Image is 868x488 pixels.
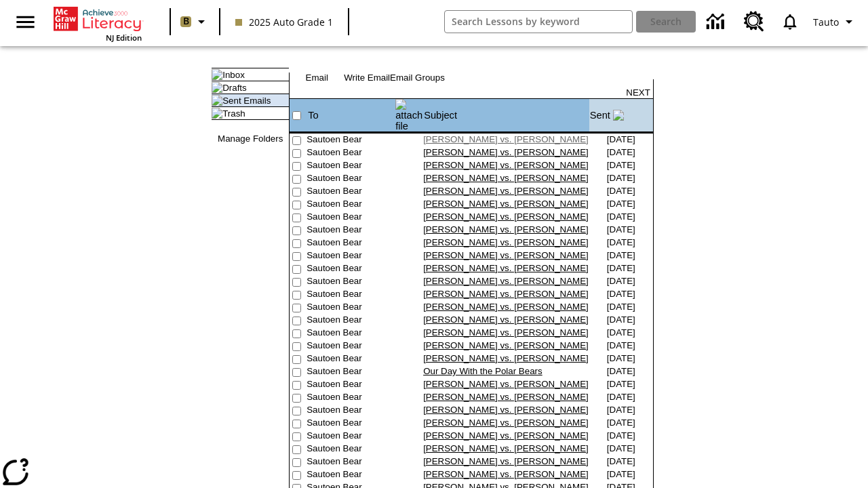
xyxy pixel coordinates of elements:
[54,4,142,43] div: Home
[445,11,632,33] input: search field
[218,134,283,144] a: Manage Folders
[307,289,395,302] td: Sautoen Bear
[175,9,215,34] button: Boost Class color is light brown. Change class color
[607,314,635,325] nobr: [DATE]
[423,224,589,235] a: [PERSON_NAME] vs. [PERSON_NAME]
[307,443,395,456] td: Sautoen Bear
[307,327,395,340] td: Sautoen Bear
[424,110,457,121] a: Subject
[423,456,589,466] a: [PERSON_NAME] vs. [PERSON_NAME]
[212,82,222,93] img: folder_icon.gif
[395,99,422,131] img: attach file
[607,147,635,157] nobr: [DATE]
[235,15,333,29] span: 2025 Auto Grade 1
[423,199,589,209] a: [PERSON_NAME] vs. [PERSON_NAME]
[698,3,736,41] a: Data Center
[423,314,589,325] a: [PERSON_NAME] vs. [PERSON_NAME]
[423,289,589,299] a: [PERSON_NAME] vs. [PERSON_NAME]
[306,73,328,83] a: Email
[307,353,395,366] td: Sautoen Bear
[423,469,589,479] a: [PERSON_NAME] vs. [PERSON_NAME]
[423,405,589,415] a: [PERSON_NAME] vs. [PERSON_NAME]
[736,3,772,40] a: Resource Center, Will open in new tab
[307,211,395,224] td: Sautoen Bear
[307,276,395,289] td: Sautoen Bear
[307,160,395,173] td: Sautoen Bear
[307,456,395,469] td: Sautoen Bear
[222,70,245,80] a: Inbox
[307,366,395,379] td: Sautoen Bear
[607,469,635,479] nobr: [DATE]
[423,250,589,260] a: [PERSON_NAME] vs. [PERSON_NAME]
[307,147,395,160] td: Sautoen Bear
[222,108,245,119] a: Trash
[772,4,808,39] a: Notifications
[307,224,395,237] td: Sautoen Bear
[607,263,635,273] nobr: [DATE]
[607,289,635,299] nobr: [DATE]
[607,456,635,466] nobr: [DATE]
[607,173,635,183] nobr: [DATE]
[307,340,395,353] td: Sautoen Bear
[307,134,395,147] td: Sautoen Bear
[423,173,589,183] a: [PERSON_NAME] vs. [PERSON_NAME]
[607,392,635,402] nobr: [DATE]
[423,160,589,170] a: [PERSON_NAME] vs. [PERSON_NAME]
[607,353,635,363] nobr: [DATE]
[212,108,222,119] img: folder_icon.gif
[808,9,863,34] button: Profile/Settings
[423,186,589,196] a: [PERSON_NAME] vs. [PERSON_NAME]
[222,96,271,106] a: Sent Emails
[607,186,635,196] nobr: [DATE]
[307,302,395,314] td: Sautoen Bear
[607,302,635,312] nobr: [DATE]
[423,147,589,157] a: [PERSON_NAME] vs. [PERSON_NAME]
[607,250,635,260] nobr: [DATE]
[307,314,395,327] td: Sautoen Bear
[307,392,395,405] td: Sautoen Bear
[813,15,839,29] span: Tauto
[307,430,395,443] td: Sautoen Bear
[423,134,589,144] a: [PERSON_NAME] vs. [PERSON_NAME]
[607,366,635,376] nobr: [DATE]
[5,2,45,42] button: Open side menu
[607,160,635,170] nobr: [DATE]
[423,340,589,350] a: [PERSON_NAME] vs. [PERSON_NAME]
[626,87,650,98] a: NEXT
[307,250,395,263] td: Sautoen Bear
[307,173,395,186] td: Sautoen Bear
[212,95,222,106] img: folder_icon_pick.gif
[307,237,395,250] td: Sautoen Bear
[607,199,635,209] nobr: [DATE]
[607,379,635,389] nobr: [DATE]
[423,430,589,441] a: [PERSON_NAME] vs. [PERSON_NAME]
[607,237,635,247] nobr: [DATE]
[607,327,635,338] nobr: [DATE]
[607,418,635,428] nobr: [DATE]
[423,443,589,453] a: [PERSON_NAME] vs. [PERSON_NAME]
[183,13,189,30] span: B
[607,340,635,350] nobr: [DATE]
[423,276,589,286] a: [PERSON_NAME] vs. [PERSON_NAME]
[590,110,610,121] a: Sent
[423,211,589,222] a: [PERSON_NAME] vs. [PERSON_NAME]
[307,186,395,199] td: Sautoen Bear
[344,73,390,83] a: Write Email
[222,83,247,93] a: Drafts
[607,405,635,415] nobr: [DATE]
[423,353,589,363] a: [PERSON_NAME] vs. [PERSON_NAME]
[390,73,445,83] a: Email Groups
[423,263,589,273] a: [PERSON_NAME] vs. [PERSON_NAME]
[307,469,395,482] td: Sautoen Bear
[106,33,142,43] span: NJ Edition
[423,379,589,389] a: [PERSON_NAME] vs. [PERSON_NAME]
[423,418,589,428] a: [PERSON_NAME] vs. [PERSON_NAME]
[423,366,542,376] a: Our Day With the Polar Bears
[307,199,395,211] td: Sautoen Bear
[212,69,222,80] img: folder_icon.gif
[423,237,589,247] a: [PERSON_NAME] vs. [PERSON_NAME]
[307,405,395,418] td: Sautoen Bear
[607,224,635,235] nobr: [DATE]
[423,392,589,402] a: [PERSON_NAME] vs. [PERSON_NAME]
[307,379,395,392] td: Sautoen Bear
